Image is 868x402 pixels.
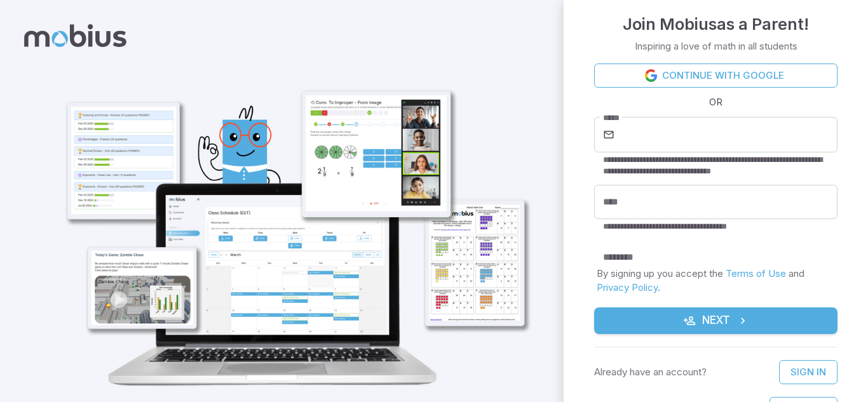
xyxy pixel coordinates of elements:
p: Inspiring a love of math in all students [635,39,797,53]
span: OR [706,95,726,109]
h4: Join Mobius as a Parent ! [623,11,809,37]
a: Sign In [779,360,837,384]
p: Already have an account? [594,365,707,379]
img: parent_1-illustration [42,36,541,401]
button: Next [594,307,837,334]
a: Terms of Use [726,267,786,279]
a: Privacy Policy [597,281,658,293]
a: Continue with Google [594,64,837,88]
p: By signing up you accept the and . [597,267,835,295]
